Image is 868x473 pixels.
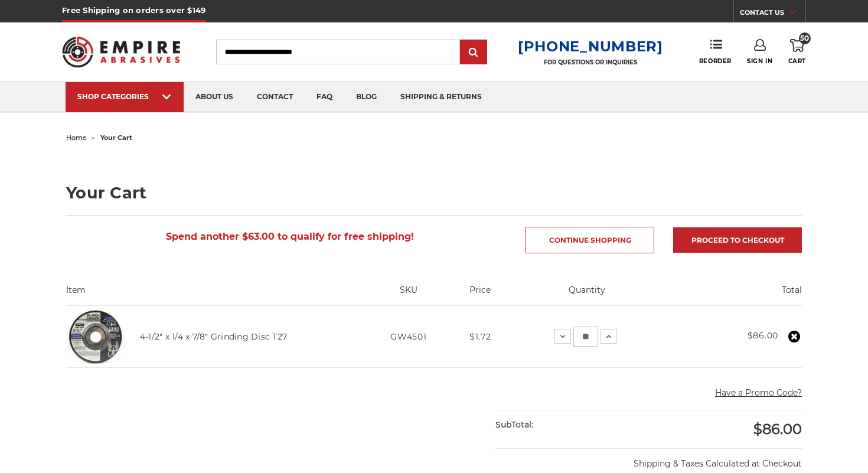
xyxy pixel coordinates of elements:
[518,38,663,55] a: [PHONE_NUMBER]
[799,32,811,44] span: 50
[305,82,344,112] a: faq
[753,420,802,438] span: $86.00
[748,330,778,341] strong: $86.00
[667,284,802,305] th: Total
[469,331,491,342] span: $1.72
[184,82,245,112] a: about us
[77,92,172,101] div: SHOP CATEGORIES
[715,387,802,399] button: Have a Promo Code?
[507,284,667,305] th: Quantity
[747,57,772,65] span: Sign In
[66,284,364,305] th: Item
[518,58,663,66] p: FOR QUESTIONS OR INQUIRIES
[495,448,802,470] p: Shipping & Taxes Calculated at Checkout
[495,410,649,439] div: SubTotal:
[245,82,305,112] a: contact
[390,331,426,342] span: GW4501
[788,39,806,65] a: 50 Cart
[66,307,125,366] img: BHA grinding wheels for 4.5 inch angle grinder
[389,82,494,112] a: shipping & returns
[788,57,806,65] span: Cart
[100,133,132,142] span: your cart
[699,39,732,64] a: Reorder
[573,327,598,347] input: 4-1/2" x 1/4 x 7/8" Grinding Disc T27 Quantity:
[344,82,389,112] a: blog
[673,227,802,253] a: Proceed to checkout
[462,41,485,64] input: Submit
[62,29,180,75] img: Empire Abrasives
[699,57,732,65] span: Reorder
[140,331,287,342] a: 4-1/2" x 1/4 x 7/8" Grinding Disc T27
[526,227,654,253] a: Continue Shopping
[66,185,802,201] h1: Your Cart
[66,133,87,142] a: home
[166,231,414,242] span: Spend another $63.00 to qualify for free shipping!
[740,6,805,22] a: CONTACT US
[453,284,507,305] th: Price
[364,284,453,305] th: SKU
